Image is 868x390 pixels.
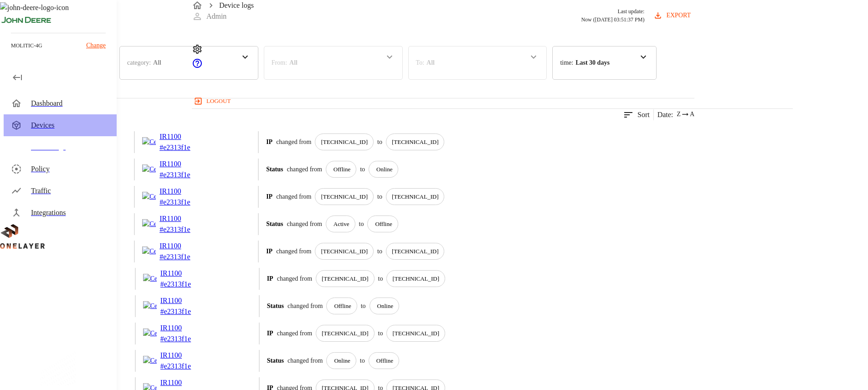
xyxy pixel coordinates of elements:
[677,110,681,119] span: Z
[377,137,382,147] p: to
[160,334,206,344] p: # e2313f1e
[159,142,205,153] p: # e2313f1e
[143,274,157,283] img: Cellular Router
[267,356,284,365] p: Status
[160,377,206,388] p: IR1100
[192,62,203,70] span: Support Portal
[321,138,368,147] p: [TECHNICAL_ID]
[159,241,205,251] p: IR1100
[142,213,251,235] a: Cellular RouterIR1100#e2313f1e
[322,329,369,338] p: [TECHNICAL_ID]
[159,186,205,197] p: IR1100
[143,268,252,290] a: Cellular RouterIR1100#e2313f1e
[334,302,351,311] p: Offline
[142,186,251,208] a: Cellular RouterIR1100#e2313f1e
[160,279,206,290] p: # e2313f1e
[276,246,311,256] p: changed from
[392,192,439,201] p: [TECHNICAL_ID]
[159,169,205,180] p: # e2313f1e
[142,164,156,174] img: Cellular Router
[287,164,322,174] p: changed from
[375,220,392,229] p: Offline
[192,94,234,108] button: logout
[392,274,439,283] p: [TECHNICAL_ID]
[360,164,365,174] p: to
[360,356,365,365] p: to
[192,62,203,70] a: onelayer-support
[266,164,283,174] p: Status
[142,192,156,201] img: Cellular Router
[159,131,205,142] p: IR1100
[142,137,156,147] img: Cellular Router
[160,350,206,361] p: IR1100
[266,246,272,256] p: IP
[267,301,284,311] p: Status
[377,246,382,256] p: to
[160,306,206,317] p: # e2313f1e
[287,219,322,229] p: changed from
[143,301,157,311] img: Cellular Router
[160,295,206,306] p: IR1100
[690,110,694,119] span: A
[392,138,439,147] p: [TECHNICAL_ID]
[192,94,793,108] a: logout
[160,361,206,372] p: # e2313f1e
[266,137,272,147] p: IP
[321,247,368,256] p: [TECHNICAL_ID]
[359,219,364,229] p: to
[143,323,252,344] a: Cellular RouterIR1100#e2313f1e
[266,219,283,229] p: Status
[376,165,392,174] p: Online
[142,246,156,256] img: Cellular Router
[142,241,251,262] a: Cellular RouterIR1100#e2313f1e
[267,328,273,338] p: IP
[361,301,366,311] p: to
[142,219,156,229] img: Cellular Router
[159,213,205,224] p: IR1100
[321,192,368,201] p: [TECHNICAL_ID]
[657,109,673,120] p: Date :
[334,165,350,174] p: Offline
[392,329,439,338] p: [TECHNICAL_ID]
[159,197,205,208] p: # e2313f1e
[334,356,350,365] p: Online
[267,274,273,283] p: IP
[159,159,205,169] p: IR1100
[159,224,205,235] p: # e2313f1e
[378,274,383,283] p: to
[277,274,312,283] p: changed from
[143,350,252,372] a: Cellular RouterIR1100#e2313f1e
[276,137,311,147] p: changed from
[143,295,252,317] a: Cellular RouterIR1100#e2313f1e
[377,192,382,201] p: to
[143,328,157,338] img: Cellular Router
[276,192,311,201] p: changed from
[288,356,323,365] p: changed from
[142,131,251,153] a: Cellular RouterIR1100#e2313f1e
[142,159,251,180] a: Cellular RouterIR1100#e2313f1e
[143,356,157,365] img: Cellular Router
[288,301,323,311] p: changed from
[160,323,206,334] p: IR1100
[266,192,272,201] p: IP
[377,302,393,311] p: Online
[277,328,312,338] p: changed from
[637,109,650,120] p: Sort
[159,251,205,262] p: # e2313f1e
[160,268,206,279] p: IR1100
[378,328,383,338] p: to
[376,356,393,365] p: Offline
[334,220,349,229] p: Active
[206,11,226,22] p: Admin
[392,247,439,256] p: [TECHNICAL_ID]
[322,274,369,283] p: [TECHNICAL_ID]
